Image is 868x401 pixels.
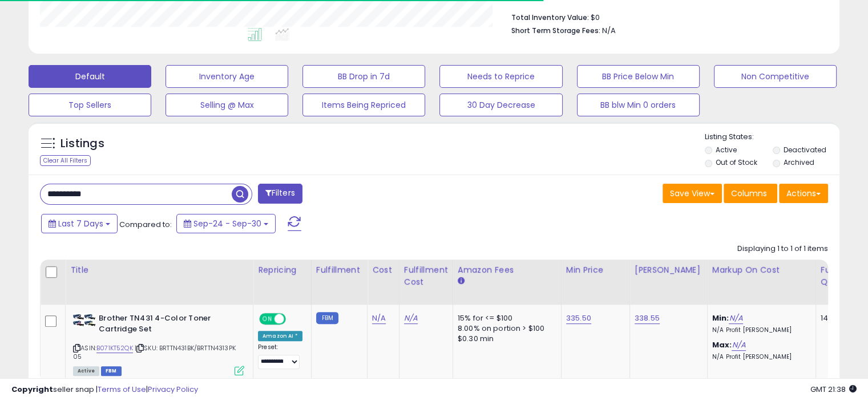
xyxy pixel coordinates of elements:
div: 8.00% on portion > $100 [458,323,552,334]
small: Amazon Fees. [458,276,465,286]
p: N/A Profit [PERSON_NAME] [712,353,807,361]
button: Last 7 Days [41,214,118,233]
div: Preset: [258,343,302,369]
li: $0 [511,10,819,23]
span: Compared to: [119,219,172,230]
b: Total Inventory Value: [511,13,589,22]
a: Terms of Use [98,384,146,395]
a: N/A [372,313,386,324]
span: Columns [731,188,767,199]
div: seller snap | | [11,384,198,395]
button: Items Being Repriced [302,94,425,116]
div: Cost [372,264,394,276]
span: ON [260,314,274,324]
div: Clear All Filters [40,155,91,166]
button: Filters [258,184,302,204]
span: FBM [101,366,122,376]
div: Amazon Fees [458,264,556,276]
strong: Copyright [11,384,53,395]
div: Min Price [566,264,625,276]
a: 335.50 [566,313,591,324]
button: Non Competitive [714,65,837,88]
a: N/A [404,313,418,324]
button: Columns [724,184,777,203]
b: Short Term Storage Fees: [511,26,600,35]
img: 41LZgWAwIQL._SL40_.jpg [73,313,96,327]
a: B071KT52QK [96,343,133,353]
button: Needs to Reprice [439,65,562,88]
button: Save View [663,184,722,203]
th: The percentage added to the cost of goods (COGS) that forms the calculator for Min & Max prices. [707,260,815,305]
button: BB Drop in 7d [302,65,425,88]
button: Top Sellers [29,94,151,116]
h5: Listings [60,136,104,152]
button: 30 Day Decrease [439,94,562,116]
div: Markup on Cost [712,264,811,276]
span: | SKU: BRTTN431BK/BRTTN4313PK 05 [73,343,236,361]
div: 15% for <= $100 [458,313,552,323]
button: Selling @ Max [165,94,288,116]
a: Privacy Policy [148,384,198,395]
div: 145 [821,313,856,323]
a: N/A [729,313,742,324]
b: Min: [712,313,729,323]
button: Actions [779,184,828,203]
span: 2025-10-8 21:38 GMT [810,384,857,395]
b: Max: [712,339,732,350]
button: BB blw Min 0 orders [577,94,700,116]
div: Fulfillment Cost [404,264,448,288]
label: Active [716,145,737,155]
small: FBM [316,312,338,324]
p: Listing States: [705,132,839,143]
button: Default [29,65,151,88]
button: Sep-24 - Sep-30 [176,214,276,233]
label: Archived [783,157,814,167]
span: N/A [602,25,616,36]
a: N/A [732,339,745,351]
div: Fulfillment [316,264,362,276]
label: Out of Stock [716,157,757,167]
div: ASIN: [73,313,244,374]
span: All listings currently available for purchase on Amazon [73,366,99,376]
p: N/A Profit [PERSON_NAME] [712,326,807,334]
div: $0.30 min [458,334,552,344]
a: 338.55 [635,313,660,324]
label: Deactivated [783,145,826,155]
div: Repricing [258,264,306,276]
span: Sep-24 - Sep-30 [193,218,261,229]
b: Brother TN431 4-Color Toner Cartridge Set [99,313,237,337]
div: [PERSON_NAME] [635,264,703,276]
div: Fulfillable Quantity [821,264,860,288]
span: OFF [284,314,302,324]
span: Last 7 Days [58,218,103,229]
button: Inventory Age [165,65,288,88]
button: BB Price Below Min [577,65,700,88]
div: Displaying 1 to 1 of 1 items [737,244,828,254]
div: Amazon AI * [258,331,302,341]
div: Title [70,264,248,276]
